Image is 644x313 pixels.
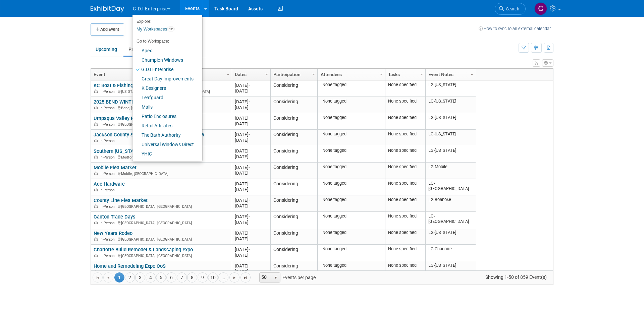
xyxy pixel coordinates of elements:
[270,113,317,130] td: Considering
[94,99,149,105] a: 2025 BEND WINTERFEST
[94,139,98,142] img: In-Person Event
[235,148,267,154] div: [DATE]
[321,181,383,186] div: None tagged
[167,26,175,32] span: 12
[100,254,117,258] span: In-Person
[235,230,267,236] div: [DATE]
[100,139,117,143] span: In-Person
[229,272,239,283] a: Go to the next page
[100,155,117,160] span: In-Person
[132,121,197,130] a: Retail Affiliates
[94,230,132,236] a: New Years Rodeo
[321,246,383,252] div: None tagged
[94,237,98,241] img: In-Person Event
[270,146,317,163] td: Considering
[106,275,111,280] span: Go to the previous page
[94,165,137,171] a: Mobile Flea Market
[94,154,229,160] div: Medford, [GEOGRAPHIC_DATA]
[311,72,316,77] span: Column Settings
[94,220,229,226] div: [GEOGRAPHIC_DATA], [GEOGRAPHIC_DATA]
[270,130,317,146] td: Considering
[251,272,322,283] span: Events per page
[425,146,476,163] td: LG-[US_STATE]
[321,131,383,137] div: None tagged
[249,263,250,268] span: -
[388,263,423,268] div: None specified
[425,113,476,130] td: LG-[US_STATE]
[94,181,125,187] a: Ace Hardware
[419,72,424,77] span: Column Settings
[243,275,248,280] span: Go to the last page
[94,214,136,220] a: Canton Trade Days
[94,171,229,176] div: Mobile, [GEOGRAPHIC_DATA]
[132,149,197,159] a: YHIC
[249,165,250,170] span: -
[388,82,423,87] div: None specified
[388,164,423,170] div: None specified
[100,106,117,110] span: In-Person
[270,228,317,245] td: Considering
[91,43,122,56] a: Upcoming
[235,137,267,143] div: [DATE]
[94,236,229,242] div: [GEOGRAPHIC_DATA], [GEOGRAPHIC_DATA]
[270,195,317,212] td: Considering
[388,213,423,219] div: None specified
[321,148,383,153] div: None tagged
[428,69,471,80] a: Event Notes
[260,273,271,282] span: 50
[123,43,153,56] a: Past859
[235,252,267,258] div: [DATE]
[270,163,317,179] td: Considering
[469,69,476,79] a: Column Settings
[235,115,267,121] div: [DATE]
[270,97,317,113] td: Considering
[425,228,476,245] td: LG-[US_STATE]
[270,245,317,261] td: Considering
[534,2,547,15] img: Clayton Stackpole
[235,203,267,209] div: [DATE]
[388,181,423,186] div: None specified
[425,97,476,113] td: LG-[US_STATE]
[249,116,250,121] span: -
[235,263,267,269] div: [DATE]
[249,214,250,219] span: -
[235,165,267,170] div: [DATE]
[378,69,385,79] a: Column Settings
[94,122,98,126] img: In-Person Event
[94,89,98,93] img: In-Person Event
[94,148,173,154] a: Southern [US_STATE] wedding show
[270,179,317,195] td: Considering
[94,121,229,127] div: [GEOGRAPHIC_DATA], [GEOGRAPHIC_DATA]
[388,69,421,80] a: Tasks
[388,197,423,202] div: None specified
[94,254,98,257] img: In-Person Event
[479,272,553,282] span: Showing 1-50 of 859 Event(s)
[100,188,117,192] span: In-Person
[249,198,250,203] span: -
[321,115,383,120] div: None tagged
[132,83,197,93] a: K Designers
[249,231,250,236] span: -
[100,172,117,176] span: In-Person
[100,204,117,209] span: In-Person
[132,17,197,23] li: Explore:
[235,69,266,80] a: Dates
[504,6,519,11] span: Search
[388,246,423,252] div: None specified
[125,272,135,283] a: 2
[94,88,229,94] div: [US_STATE][GEOGRAPHIC_DATA], [GEOGRAPHIC_DATA]
[232,275,237,280] span: Go to the next page
[235,154,267,160] div: [DATE]
[479,26,553,31] a: How to sync to an external calendar...
[321,197,383,202] div: None tagged
[235,132,267,137] div: [DATE]
[198,272,208,283] a: 9
[425,212,476,228] td: LG-[GEOGRAPHIC_DATA]
[94,263,166,269] a: Home and Remodeling Expo CoS
[388,148,423,153] div: None specified
[132,37,197,46] li: Go to Workspace:
[249,132,250,137] span: -
[94,106,98,109] img: In-Person Event
[94,221,98,224] img: In-Person Event
[249,148,250,153] span: -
